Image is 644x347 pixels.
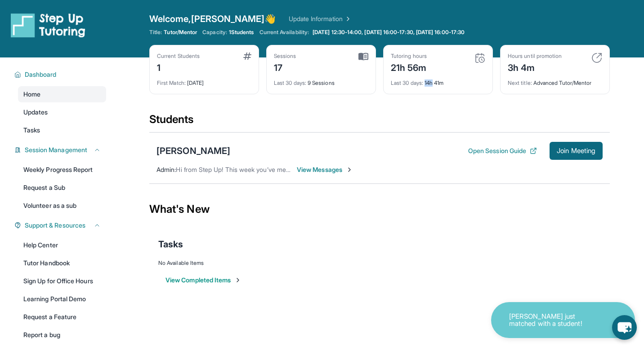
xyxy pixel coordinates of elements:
[149,189,610,229] div: What's New
[468,146,537,155] button: Open Session Guide
[157,74,251,87] div: [DATE]
[23,108,48,117] span: Updates
[508,53,562,60] div: Hours until promotion
[391,74,485,87] div: 14h 41m
[18,273,106,289] a: Sign Up for Office Hours
[18,104,106,120] a: Updates
[612,315,637,340] button: chat-button
[229,29,254,36] span: 1 Students
[23,90,40,99] span: Home
[274,60,296,74] div: 17
[297,165,353,174] span: View Messages
[243,53,251,60] img: card
[508,79,532,86] span: Next title :
[21,70,101,79] button: Dashboard
[550,142,603,160] button: Join Meeting
[149,13,276,25] span: Welcome, [PERSON_NAME] 👋
[18,122,106,138] a: Tasks
[18,237,106,253] a: Help Center
[557,148,595,154] span: Join Meeting
[508,74,602,87] div: Advanced Tutor/Mentor
[202,29,227,36] span: Capacity:
[149,112,610,132] div: Students
[157,53,200,60] div: Current Students
[474,53,485,63] img: card
[158,238,183,250] span: Tasks
[11,13,85,38] img: logo
[157,79,186,86] span: First Match :
[157,145,230,157] div: [PERSON_NAME]
[176,166,492,173] span: Hi from Step Up! This week you’ve met for 127 minutes and this month you’ve met for 13 hours. Hap...
[509,313,599,328] p: [PERSON_NAME] just matched with a student!
[508,60,562,74] div: 3h 4m
[289,14,352,23] a: Update Information
[18,180,106,196] a: Request a Sub
[18,198,106,214] a: Volunteer as a sub
[18,86,106,102] a: Home
[18,291,106,307] a: Learning Portal Demo
[274,53,296,60] div: Sessions
[274,79,306,86] span: Last 30 days :
[259,29,309,36] span: Current Availability:
[25,145,87,154] span: Session Management
[21,145,101,154] button: Session Management
[591,53,602,63] img: card
[391,79,423,86] span: Last 30 days :
[165,276,241,285] button: View Completed Items
[274,74,368,87] div: 9 Sessions
[311,29,466,36] a: [DATE] 12:30-14:00, [DATE] 16:00-17:30, [DATE] 16:00-17:30
[391,53,427,60] div: Tutoring hours
[343,14,352,23] img: Chevron Right
[313,29,465,36] span: [DATE] 12:30-14:00, [DATE] 16:00-17:30, [DATE] 16:00-17:30
[18,309,106,325] a: Request a Feature
[25,221,85,230] span: Support & Resources
[346,166,353,173] img: Chevron-Right
[157,166,176,173] span: Admin :
[158,259,601,267] div: No Available Items
[18,162,106,178] a: Weekly Progress Report
[18,327,106,343] a: Report a bug
[18,255,106,271] a: Tutor Handbook
[25,70,57,79] span: Dashboard
[149,29,162,36] span: Title:
[391,60,427,74] div: 21h 56m
[358,53,368,61] img: card
[23,126,40,135] span: Tasks
[21,221,101,230] button: Support & Resources
[164,29,197,36] span: Tutor/Mentor
[157,60,200,74] div: 1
